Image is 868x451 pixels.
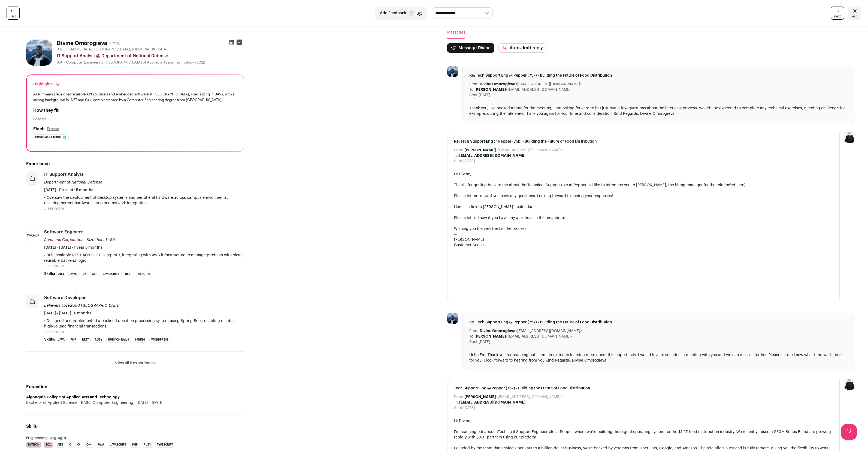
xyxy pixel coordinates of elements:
[447,313,458,324] img: d462e36b89d741590a7b2b086fac2dfa7592e005d47afd674853fa82ff350ca9.jpg
[841,424,857,440] iframe: Help Scout Beacon - Open
[454,148,464,153] dt: From:
[44,195,244,206] p: • Oversaw the deployment of desktop systems and peripheral hardware across campus environments, e...
[44,304,119,308] span: Believers Loveworld [GEOGRAPHIC_DATA]
[7,7,20,20] a: last
[69,337,78,343] li: PHP
[447,66,458,77] img: d462e36b89d741590a7b2b086fac2dfa7592e005d47afd674853fa82ff350ca9.jpg
[136,271,152,277] li: React.js
[44,181,102,184] span: Department of National Defense
[33,82,60,87] div: Highlights
[454,215,833,221] div: Please let us know if you have any questions in the meantime.
[474,335,506,338] b: [PERSON_NAME]
[109,41,120,46] div: 4 YOE
[469,339,479,345] dt: Sent:
[447,26,465,39] button: Messages
[101,329,107,335] mark: API
[44,172,83,178] div: IT Support Analyst
[26,161,244,167] h2: Experience
[44,318,244,329] p: • Designed and implemented a backend donation processing system using Spring Boot, enabling relia...
[454,418,833,424] div: Hi Divine,
[469,87,474,92] dt: To:
[26,423,244,430] h2: Skills
[852,14,858,19] span: esc
[459,154,525,158] b: [EMAIL_ADDRESS][DOMAIN_NAME]
[26,436,244,440] h3: Programming Languages
[93,337,104,343] li: Ruby
[498,43,546,53] button: Auto-draft reply
[57,47,168,52] span: [GEOGRAPHIC_DATA], [GEOGRAPHIC_DATA], [GEOGRAPHIC_DATA]
[84,442,93,448] li: C++
[26,40,52,66] img: d462e36b89d741590a7b2b086fac2dfa7592e005d47afd674853fa82ff350ca9.jpg
[454,172,833,177] div: Hi Divine,
[848,7,861,20] a: esc
[26,384,244,390] h2: Education
[44,238,83,242] span: Romaeris Corporation
[463,158,475,164] dd: [DATE]
[464,395,496,399] b: [PERSON_NAME]
[454,139,833,144] span: Re: Tech Support Eng @ Pepper (75k) - Building the Future of Food Distribution
[469,73,848,78] span: Re: Tech Support Eng @ Pepper (75k) - Building the Future of Food Distribution
[469,92,479,98] dt: Sent:
[108,442,128,448] li: JavaScript
[47,127,59,131] button: Expand
[464,394,562,400] dd: <[EMAIL_ADDRESS][DOMAIN_NAME]>
[44,252,244,263] p: • Built scalable REST APIs in C# using .NET, integrating with AWS infrastructure to manage produc...
[80,337,91,343] li: REST
[44,295,86,301] div: Software Developer
[469,328,480,334] dt: From:
[149,337,170,343] li: WordPress
[44,187,93,193] span: [DATE] - Present · 5 months
[480,82,582,87] dd: <[EMAIL_ADDRESS][DOMAIN_NAME]>
[463,405,475,411] dd: [DATE]
[44,263,64,269] button: ...see more
[133,337,147,343] li: Spring
[57,60,244,65] div: B.A. - Computer Engineering - [GEOGRAPHIC_DATA] of Applied Arts and Technology - 2022
[44,442,53,448] li: SQL
[123,271,134,277] li: REST
[380,10,406,16] span: Add Feedback
[409,10,414,16] span: F
[67,442,73,448] li: C
[90,271,99,277] li: C++
[454,153,459,158] dt: To:
[469,82,480,87] dt: From:
[26,395,120,399] strong: Algonquin College of Applied Arts and Technology
[81,271,88,277] li: C#
[454,231,833,237] div: —
[133,400,164,405] span: [DATE] - [DATE]
[464,148,562,153] dd: <[EMAIL_ADDRESS][DOMAIN_NAME]>
[130,442,140,448] li: PHP
[44,329,64,335] button: ...see more
[68,271,78,277] li: AWS
[454,405,463,411] dt: Sent:
[454,194,613,198] span: Please let me know if you have any questions. Looking forward to seeing your responses!
[480,328,582,334] dd: <[EMAIL_ADDRESS][DOMAIN_NAME]>
[56,271,66,277] li: .NET
[57,53,244,59] div: IT Support Analyst @ Department of National Defense
[44,206,64,211] button: ...see more
[26,172,39,184] img: company-logo-placeholder-414d4e2ec0e2ddebbe968bf319fdfe5acfe0c9b87f798d344e800bc9a89632a0.png
[57,40,107,47] h1: Divine Omorogieva
[454,237,833,242] div: [PERSON_NAME]
[33,107,237,114] h2: How they fit
[106,337,131,343] li: Ruby on Rails
[479,339,490,345] dd: [DATE]
[56,337,66,343] li: Java
[844,132,855,143] img: 9240684-medium_jpg
[11,14,16,19] span: last
[33,126,45,132] h2: Finch
[454,158,463,164] dt: Sent:
[454,386,833,391] span: Tech Support Eng @ Pepper (75k) - Building the Future of Food Distribution
[44,311,91,316] span: [DATE] - [DATE] · 6 months
[474,87,573,92] dd: <[EMAIL_ADDRESS][DOMAIN_NAME]>
[44,229,83,235] div: Software Engineer
[44,337,55,342] span: Skills:
[26,400,244,405] div: Bachelor of Applied Science - BASc, Computer Engineering
[454,400,459,405] dt: To:
[454,429,833,440] div: I'm reaching out about a role at Pepper, where we're building the digital operating system for th...
[26,295,39,308] img: company-logo-placeholder-414d4e2ec0e2ddebbe968bf319fdfe5acfe0c9b87f798d344e800bc9a89632a0.png
[469,352,848,363] div: Hello Em, Thank you for reaching out. I am interested in learning more about this opportunity, I ...
[469,106,848,116] div: Thank you, I've booked a time for the meeting, I amlooking forward to it! I just had a few questi...
[26,233,39,238] img: f66747bb2ab0294d2f8f599898b8f409a53b294434d0e0f0d43e2f16bc30674a.jpg
[115,360,156,366] button: View all 5 experiences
